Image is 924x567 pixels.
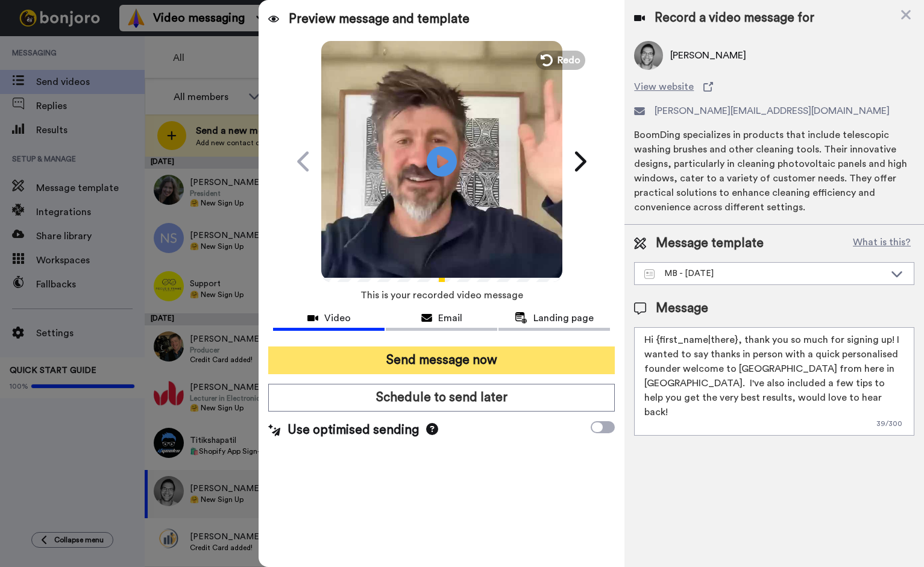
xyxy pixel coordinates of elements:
span: Video [324,311,351,325]
span: View website [634,80,694,94]
span: [PERSON_NAME][EMAIL_ADDRESS][DOMAIN_NAME] [655,104,890,118]
a: View website [634,80,914,94]
button: Send message now [268,346,615,374]
span: Email [438,311,462,325]
span: Message [656,299,708,318]
span: Use optimised sending [288,421,419,439]
span: This is your recorded video message [360,282,523,309]
textarea: Hi {first_name|there}, thank you so much for signing up! I wanted to say thanks in person with a ... [634,327,914,436]
img: Message-temps.svg [644,269,655,279]
div: BoomDing specializes in products that include telescopic washing brushes and other cleaning tools... [634,128,914,215]
span: Landing page [533,311,594,325]
button: Schedule to send later [268,384,615,412]
span: Message template [656,234,764,252]
div: MB - [DATE] [644,268,885,280]
button: What is this? [849,234,914,252]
